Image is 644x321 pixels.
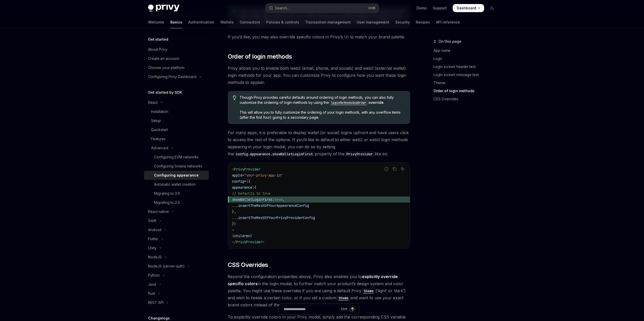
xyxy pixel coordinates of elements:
[144,171,209,180] a: Configuring appearance
[154,190,180,196] div: Migrating to 3.0
[144,280,209,289] button: Toggle Java section
[154,181,196,187] div: Automatic wallet creation
[240,110,405,120] span: This will allow you to fully customize the ordering of your login methods, with any overflow item...
[232,209,236,214] span: },
[144,198,209,207] a: Migrating to 2.0
[433,79,500,87] a: Theme
[399,166,406,172] button: Ask AI
[262,240,264,244] span: >
[433,87,500,95] a: Order of login methods
[433,55,500,63] a: Logo
[368,6,376,10] span: Ctrl K
[329,100,384,105] a: loginMethodsAndOrderoverride
[275,5,289,11] div: Search...
[220,16,234,28] a: Wallets
[232,197,275,202] span: showWalletLoginFirst:
[349,306,356,313] button: Send message
[344,151,375,157] code: PrivyProvider
[391,166,398,172] button: Copy the contents from the code block
[416,16,430,28] a: Recipes
[228,53,292,61] span: Order of login methods
[433,63,500,71] a: Login screen header text
[148,272,160,278] div: Python
[265,4,379,13] button: Open search
[234,234,250,238] span: children
[144,289,209,298] button: Toggle Rust section
[148,89,182,95] h5: Get started by SDK
[336,295,350,300] a: theme
[228,129,410,157] span: For many apps, it is preferable to display wallet (or social) logins upfront and have users click...
[457,6,476,11] span: Dashboard
[148,16,164,28] a: Welcome
[283,197,285,202] span: ,
[439,38,461,44] span: On this page
[148,290,155,297] div: Rust
[266,16,299,28] a: Policies & controls
[170,16,182,28] a: Basics
[151,136,165,142] div: Features
[433,71,500,79] a: Login screen message text
[144,54,209,63] a: Create an account
[232,203,238,208] span: ...
[232,228,234,232] span: >
[246,179,248,184] span: {
[144,234,209,243] button: Toggle Flutter section
[144,63,209,72] a: Choose your platform
[232,167,234,171] span: <
[329,100,368,105] code: loginMethodsAndOrder
[144,180,209,189] a: Automatic wallet creation
[144,298,209,307] button: Toggle REST API section
[148,100,158,106] div: React
[238,203,309,208] span: insertTheRestOfYourAppearanceConfig
[232,221,234,226] span: }
[336,295,350,301] code: theme
[275,197,283,202] span: true
[144,107,209,116] a: Installation
[151,127,168,133] div: Quickstart
[238,215,315,220] span: insertTheRestOfYourPrivyProviderConfig
[228,274,398,286] strong: explicitly override specific colors
[383,166,390,172] button: Report incorrect code
[148,36,168,42] h5: Get started
[234,221,236,226] span: }
[144,134,209,143] a: Features
[232,185,254,190] span: appearance:
[232,234,234,238] span: {
[144,125,209,134] a: Quickstart
[436,16,460,28] a: API reference
[144,143,209,153] button: Toggle Advanced section
[148,245,156,251] div: Unity
[395,16,410,28] a: Security
[151,109,168,115] div: Installation
[305,16,351,28] a: Transaction management
[244,173,283,178] span: "your-privy-app-id"
[148,56,179,62] div: Create an account
[154,172,199,178] div: Configuring appearance
[148,227,161,233] div: Android
[433,46,500,55] a: App name
[453,4,484,12] a: Dashboard
[232,240,236,244] span: </
[232,215,238,220] span: ...
[144,153,209,162] a: Configuring EVM networks
[240,16,260,28] a: Connectors
[154,154,199,160] div: Configuring EVM networks
[232,179,244,184] span: config
[144,207,209,216] button: Toggle React native section
[144,189,209,198] a: Migrating to 3.0
[236,240,262,244] span: PrivyProvider
[232,191,271,196] span: // Defaults to true
[148,46,167,53] div: About Privy
[144,162,209,171] a: Configuring Solana networks
[228,33,410,40] span: If you’d like, you may also override specific colors in Privy’s UI to match your brand palette.
[144,271,209,280] button: Toggle Python section
[228,65,410,86] span: Privy allows you to enable both web2 (email, phone, and socials) and web3 (external wallet) login...
[144,225,209,234] button: Toggle Android section
[151,118,161,124] div: Setup
[148,236,158,242] div: Flutter
[148,5,179,12] img: dark logo
[144,98,209,107] button: Toggle React section
[232,173,242,178] span: appId
[228,261,268,269] span: CSS Overrides
[361,288,376,293] a: theme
